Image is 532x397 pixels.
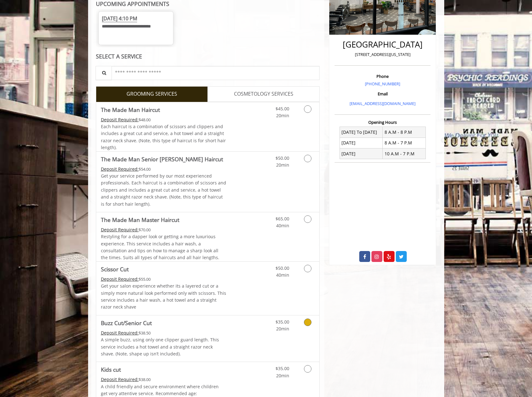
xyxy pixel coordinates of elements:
[276,155,289,161] span: $50.00
[276,162,289,168] span: 20min
[101,123,226,150] span: Each haircut is a combination of scissors and clippers and includes a great cut and service, a ho...
[276,265,289,271] span: $50.00
[101,319,152,327] b: Buzz Cut/Senior Cut
[101,155,223,163] b: The Made Man Senior [PERSON_NAME] Haircut
[101,276,226,283] div: $55.00
[101,166,139,172] span: This service needs some Advance to be paid before we block your appointment
[276,326,289,332] span: 20min
[101,330,139,336] span: This service needs some Advance to be paid before we block your appointment
[101,117,139,123] span: This service needs some Advance to be paid before we block your appointment
[335,120,430,124] h3: Opening Hours
[102,15,137,22] span: [DATE] 4:10 PM
[336,74,429,78] h3: Phone
[276,113,289,118] span: 20min
[383,148,426,159] td: 10 A.M - 7 P.M
[101,173,226,208] p: Get your service performed by our most experienced professionals. Each haircut is a combination o...
[276,365,289,371] span: $35.00
[101,215,179,224] b: The Made Man Master Haircut
[336,51,429,58] p: [STREET_ADDRESS][US_STATE]
[383,138,426,148] td: 8 A.M - 7 P.M
[276,216,289,222] span: $65.00
[101,276,139,282] span: This service needs some Advance to be paid before we block your appointment
[101,166,226,173] div: $54.00
[101,376,139,382] span: This service needs some Advance to be paid before we block your appointment
[350,101,415,106] a: [EMAIL_ADDRESS][DOMAIN_NAME]
[101,336,226,357] p: A simple buzz, using only one clipper guard length. This service includes a hot towel and a strai...
[340,127,383,138] td: [DATE] To [DATE]
[276,272,289,278] span: 40min
[276,319,289,325] span: $35.00
[101,365,121,374] b: Kids cut
[340,148,383,159] td: [DATE]
[276,106,289,112] span: $45.00
[336,92,429,96] h3: Email
[365,81,400,87] a: [PHONE_NUMBER]
[101,376,226,383] div: $38.00
[96,53,320,59] div: SELECT A SERVICE
[101,227,139,233] span: This service needs some Advance to be paid before we block your appointment
[340,138,383,148] td: [DATE]
[101,116,226,123] div: $48.00
[101,226,226,233] div: $70.00
[101,234,219,260] span: Restyling for a dapper look or getting a more luxurious experience. This service includes a hair ...
[127,90,177,98] span: GROOMING SERVICES
[96,66,112,80] button: Service Search
[101,105,160,114] b: The Made Man Haircut
[276,373,289,379] span: 20min
[234,90,293,98] span: COSMETOLOGY SERVICES
[336,40,429,49] h2: [GEOGRAPHIC_DATA]
[101,329,226,336] div: $38.50
[276,223,289,229] span: 40min
[101,283,226,311] p: Get your salon experience whether its a layered cut or a simply more natural look performed only ...
[101,265,129,274] b: Scissor Cut
[383,127,426,138] td: 8 A.M - 8 P.M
